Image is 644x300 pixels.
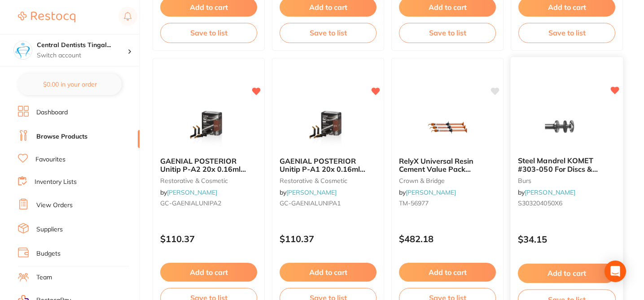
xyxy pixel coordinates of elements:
[280,199,341,207] span: GC-GAENIALUNIPA1
[518,188,575,196] span: by
[160,234,257,244] p: $110.37
[399,263,496,282] button: Add to cart
[399,199,429,207] span: TM-56977
[18,7,75,27] a: Restocq Logo
[35,155,66,164] a: Favourites
[37,41,127,50] h4: Central Dentists Tingalpa
[525,188,575,196] a: [PERSON_NAME]
[518,23,615,43] button: Save to list
[36,201,73,210] a: View Orders
[36,249,61,258] a: Budgets
[280,23,377,43] button: Save to list
[399,234,496,244] p: $482.18
[518,157,616,173] b: Steel Mandrel KOMET #303-050 For Discs & Polishers RA x 6
[36,273,52,282] a: Team
[280,188,337,196] span: by
[280,263,377,282] button: Add to cart
[160,157,257,174] b: GAENIAL POSTERIOR Unitip P-A2 20x 0.16ml (0.28g)
[160,263,257,282] button: Add to cart
[399,157,496,174] b: RelyX Universal Resin Cement Value Pack Transclucent
[299,105,357,150] img: GAENIAL POSTERIOR Unitip P-A1 20x 0.16ml (0.28g)
[406,188,456,196] a: [PERSON_NAME]
[280,234,377,244] p: $110.37
[36,108,68,117] a: Dashboard
[280,157,377,174] b: GAENIAL POSTERIOR Unitip P-A1 20x 0.16ml (0.28g)
[537,104,596,149] img: Steel Mandrel KOMET #303-050 For Discs & Polishers RA x 6
[605,261,626,282] div: Open Intercom Messenger
[399,188,456,196] span: by
[518,234,616,244] p: $34.15
[518,199,562,207] span: S303204050X6
[399,157,473,182] span: RelyX Universal Resin Cement Value Pack Transclucent
[35,178,77,187] a: Inventory Lists
[286,188,337,196] a: [PERSON_NAME]
[280,177,377,184] small: restorative & cosmetic
[14,41,32,59] img: Central Dentists Tingalpa
[36,225,63,234] a: Suppliers
[280,157,365,182] span: GAENIAL POSTERIOR Unitip P-A1 20x 0.16ml (0.28g)
[399,23,496,43] button: Save to list
[160,177,257,184] small: restorative & cosmetic
[18,12,75,22] img: Restocq Logo
[180,105,238,150] img: GAENIAL POSTERIOR Unitip P-A2 20x 0.16ml (0.28g)
[518,264,616,283] button: Add to cart
[167,188,217,196] a: [PERSON_NAME]
[160,199,221,207] span: GC-GAENIALUNIPA2
[18,74,122,95] button: $0.00 in your order
[518,156,598,182] span: Steel Mandrel KOMET #303-050 For Discs & Polishers RA x 6
[160,23,257,43] button: Save to list
[518,177,616,184] small: burs
[36,132,88,141] a: Browse Products
[418,105,477,150] img: RelyX Universal Resin Cement Value Pack Transclucent
[160,188,217,196] span: by
[37,51,127,60] p: Switch account
[399,177,496,184] small: crown & bridge
[160,157,246,182] span: GAENIAL POSTERIOR Unitip P-A2 20x 0.16ml (0.28g)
